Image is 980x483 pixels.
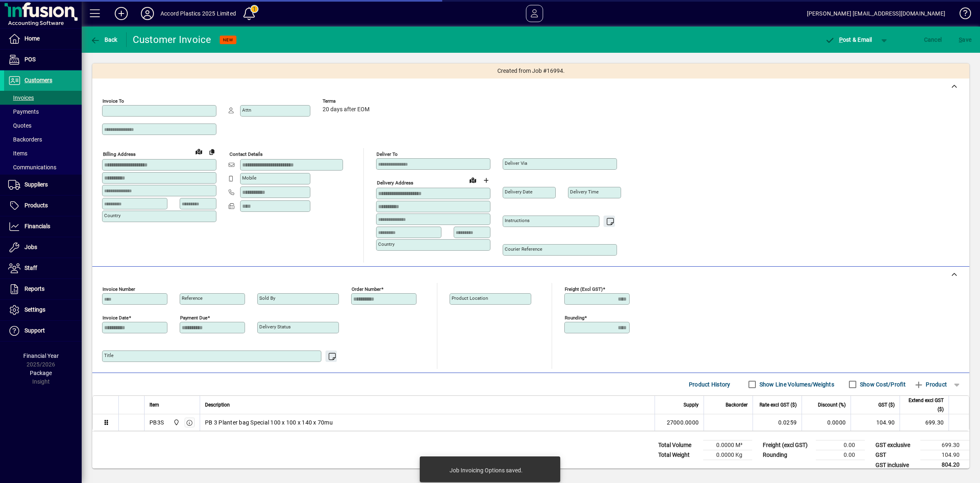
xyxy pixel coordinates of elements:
span: Suppliers [24,181,48,188]
button: Post & Email [821,32,876,47]
div: Customer Invoice [133,33,212,46]
td: Rounding [759,450,816,460]
td: GST [871,450,920,460]
mat-label: Delivery status [259,324,291,330]
a: View on map [192,145,205,158]
a: POS [4,49,82,70]
a: Jobs [4,237,82,258]
button: Profile [134,6,160,21]
span: Terms [323,99,372,104]
td: 699.30 [900,414,949,431]
td: 804.20 [920,460,969,470]
td: 699.30 [920,440,969,450]
span: POS [24,56,36,63]
button: Product [910,377,951,392]
span: Jobs [24,244,37,250]
a: Financials [4,216,82,237]
mat-label: Country [104,213,120,218]
button: Back [88,32,120,47]
div: 0.0259 [758,418,797,427]
span: Product History [689,378,731,391]
div: PB3S [149,418,164,427]
label: Show Line Volumes/Weights [758,380,834,389]
button: Add [108,6,134,21]
mat-label: Delivery time [570,189,599,195]
mat-label: Deliver To [376,151,398,157]
mat-label: Freight (excl GST) [565,286,603,292]
span: Reports [24,285,45,292]
a: Invoices [4,91,82,105]
div: [PERSON_NAME] [EMAIL_ADDRESS][DOMAIN_NAME] [807,7,945,20]
span: PB 3 Planter bag Special 100 x 100 x 140 x 70mu [205,418,333,427]
span: Accord Plastics [171,418,180,427]
mat-label: Product location [452,295,488,301]
a: Quotes [4,119,82,133]
mat-label: Country [378,241,394,247]
span: Items [8,150,27,157]
span: Communications [8,164,56,171]
a: View on map [466,173,479,186]
span: Customers [24,77,52,83]
td: 104.90 [920,450,969,460]
mat-label: Courier Reference [505,246,542,252]
td: 0.0000 [802,414,851,431]
span: Supply [684,400,699,409]
mat-label: Invoice number [102,286,135,292]
app-page-header-button: Back [82,32,127,47]
td: Freight (excl GST) [759,440,816,450]
span: Staff [24,265,37,271]
td: Total Weight [654,450,703,460]
button: Copy to Delivery address [205,145,218,158]
span: Package [30,370,52,376]
span: Back [90,36,118,43]
span: GST ($) [878,400,895,409]
span: Created from Job #16994. [497,67,565,75]
span: 20 days after EOM [323,106,370,113]
td: Total Volume [654,440,703,450]
span: Home [24,35,40,42]
div: Job Invoicing Options saved. [450,466,523,474]
mat-label: Title [104,353,114,358]
span: Extend excl GST ($) [905,396,944,414]
td: 0.00 [816,450,865,460]
span: Financials [24,223,50,229]
td: 0.00 [816,440,865,450]
a: Staff [4,258,82,279]
a: Suppliers [4,175,82,195]
label: Show Cost/Profit [858,380,906,389]
span: Discount (%) [818,400,846,409]
button: Choose address [479,174,492,187]
mat-label: Invoice date [102,315,129,321]
a: Reports [4,279,82,299]
mat-label: Deliver via [505,160,527,166]
span: Product [914,378,947,391]
mat-label: Instructions [505,218,530,223]
span: Rate excl GST ($) [759,400,797,409]
mat-label: Reference [182,295,203,301]
span: 27000.0000 [667,418,699,427]
span: Quotes [8,122,31,129]
mat-label: Attn [242,107,251,113]
a: Communications [4,160,82,174]
span: ost & Email [825,36,872,43]
td: 104.90 [851,414,900,431]
span: ave [959,33,971,46]
mat-label: Rounding [565,315,584,321]
mat-label: Invoice To [102,98,124,104]
td: GST exclusive [871,440,920,450]
span: Support [24,327,45,334]
button: Product History [686,377,734,392]
div: Accord Plastics 2025 Limited [160,7,236,20]
span: Products [24,202,48,209]
a: Knowledge Base [953,2,970,28]
a: Payments [4,105,82,119]
span: Payments [8,108,39,115]
span: S [959,36,962,43]
mat-label: Sold by [259,295,275,301]
a: Products [4,195,82,216]
td: GST inclusive [871,460,920,470]
span: Settings [24,306,45,313]
span: Financial Year [23,353,59,359]
span: Description [205,400,230,409]
a: Settings [4,300,82,320]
